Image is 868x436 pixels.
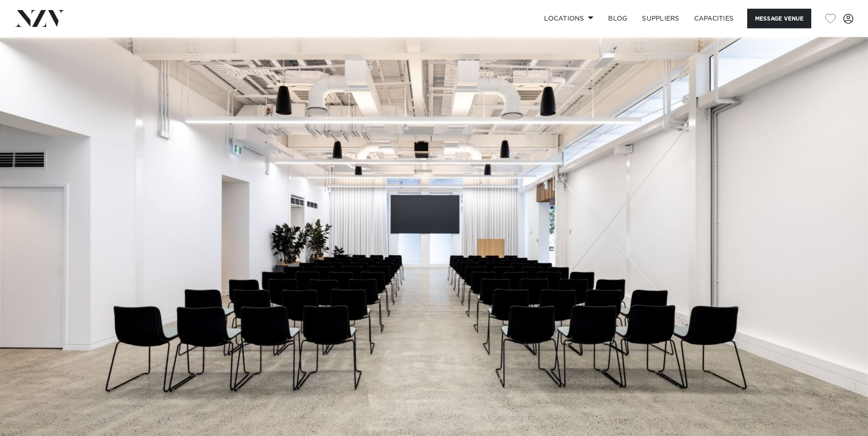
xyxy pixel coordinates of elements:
[601,9,635,28] a: BLOG
[635,9,686,28] a: SUPPLIERS
[747,9,811,28] button: Message Venue
[15,10,65,27] img: nzv-logo.png
[687,9,741,28] a: Capacities
[537,9,601,28] a: Locations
